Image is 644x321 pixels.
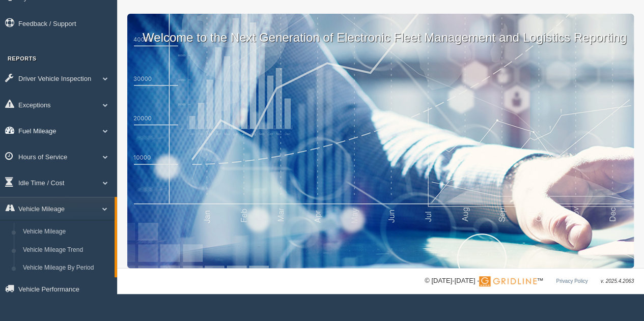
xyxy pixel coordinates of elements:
a: Vehicle Mileage Trend [18,241,115,259]
p: Welcome to the Next Generation of Electronic Fleet Management and Logistics Reporting [127,14,634,46]
a: Vehicle Mileage [18,223,115,241]
a: Privacy Policy [556,278,587,284]
a: Vehicle Mileage By Period [18,259,115,277]
div: © [DATE]-[DATE] - ™ [425,276,634,286]
span: v. 2025.4.2063 [601,278,634,284]
img: Gridline [479,276,537,286]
